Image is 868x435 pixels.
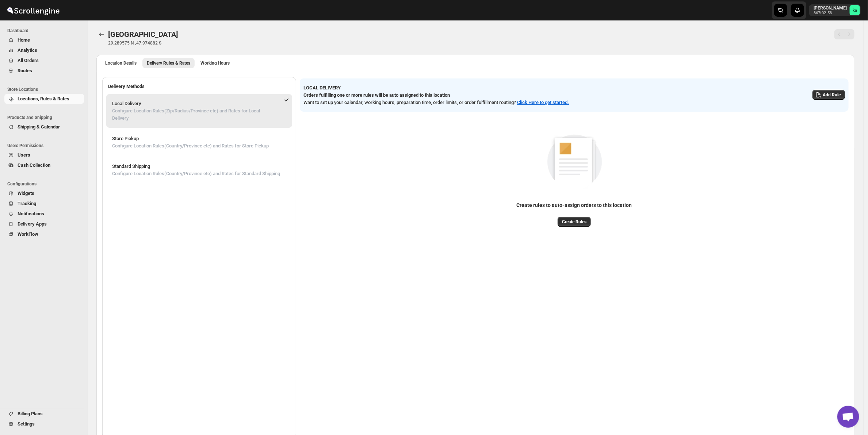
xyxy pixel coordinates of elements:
span: Store Locations [7,86,84,92]
span: khaled alrashidi [850,5,860,15]
p: 29.289575 N ,47.974882 S [108,40,503,46]
button: Tracking [4,199,84,209]
span: Users [18,152,30,158]
span: WorkFlow [18,231,38,237]
span: Shipping & Calendar [18,124,60,130]
span: Routes [18,68,32,73]
button: Home [4,35,84,45]
span: [GEOGRAPHIC_DATA] [108,30,178,39]
button: Locations, Rules & Rates [4,94,84,104]
div: Want to set up your calendar, working hours, preparation time, order limits, or order fulfillment... [303,99,807,106]
button: Analytics [4,45,84,55]
a: Open chat [837,406,859,428]
span: Analytics [18,47,37,53]
span: Cash Collection [18,162,50,168]
span: Billing Plans [18,411,43,416]
button: User menu [809,4,861,16]
span: Widgets [18,190,34,196]
span: Create Rules [562,219,586,225]
button: Click Here to get started. [517,100,569,105]
span: Delivery Rules & Rates [147,60,190,66]
button: Users [4,150,84,160]
span: Users Permissions [7,143,84,149]
button: Standard ShippingConfigure Location Rules(Country/Province etc) and Rates for Standard Shipping [106,157,292,183]
b: Orders fulfilling one or more rules will be auto assigned to this location [303,92,450,98]
button: WorkFlow [4,229,84,239]
button: Billing Plans [4,409,84,419]
span: Location Details [105,60,137,66]
button: Local DeliveryConfigure Location Rules(Zip/Radius/Province etc) and Rates for Local Delivery [106,94,292,128]
button: Create Rules [558,217,591,227]
span: Home [18,37,30,43]
p: Create rules to auto-assign orders to this location [517,201,632,209]
span: Products and Shipping [7,115,84,120]
span: Add Rule [823,92,841,98]
p: 867f02-58 [814,11,847,15]
text: ka [853,8,857,13]
p: Configure Location Rules(Zip/Radius/Province etc) and Rates for Local Delivery [112,107,276,122]
p: Standard Shipping [112,163,280,170]
button: All Orders [4,55,84,66]
button: Add Rule [812,90,845,100]
p: Configure Location Rules(Country/Province etc) and Rates for Standard Shipping [112,170,280,177]
button: Back [96,29,107,39]
p: Store Pickup [112,135,269,142]
b: LOCAL DELIVERY [303,85,341,91]
button: Shipping & Calendar [4,122,84,132]
span: Delivery Apps [18,221,47,227]
h2: Delivery Methods [108,83,290,90]
button: Cash Collection [4,160,84,170]
button: Routes [4,66,84,76]
p: Configure Location Rules(Country/Province etc) and Rates for Store Pickup [112,142,269,150]
span: Tracking [18,201,36,206]
p: [PERSON_NAME] [814,5,847,11]
span: All Orders [18,58,39,63]
span: Dashboard [7,28,84,34]
p: Local Delivery [112,100,276,107]
span: Locations, Rules & Rates [18,96,69,101]
button: Delivery Apps [4,219,84,229]
button: Notifications [4,209,84,219]
span: Working Hours [200,60,230,66]
nav: Pagination [834,29,854,39]
button: Settings [4,419,84,429]
span: Settings [18,421,35,427]
span: Notifications [18,211,44,216]
button: Store PickupConfigure Location Rules(Country/Province etc) and Rates for Store Pickup [106,129,292,155]
button: Widgets [4,188,84,199]
span: Configurations [7,181,84,187]
img: ScrollEngine [6,1,61,19]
